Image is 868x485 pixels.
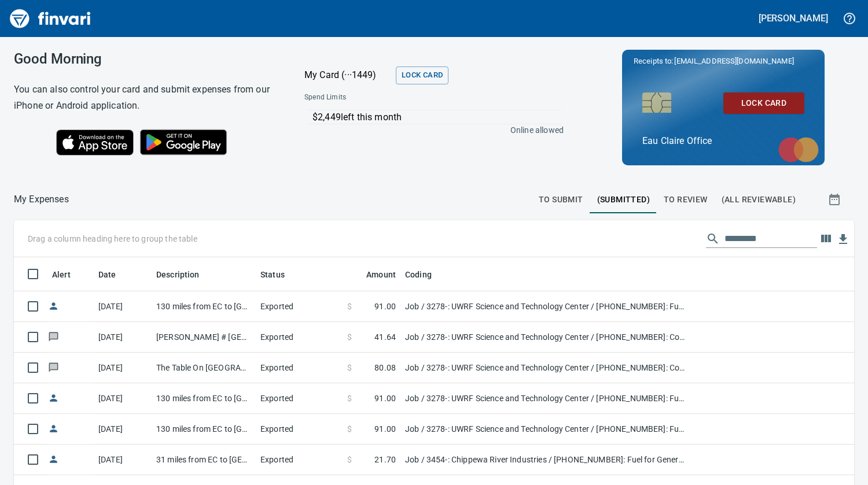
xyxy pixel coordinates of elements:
[634,55,813,67] p: Receipts to:
[304,92,454,103] span: Spend Limits
[94,353,152,383] td: [DATE]
[256,353,343,383] td: Exported
[134,123,233,161] img: Get it on Google Play
[756,9,831,27] button: [PERSON_NAME]
[14,192,69,206] p: My Expenses
[834,231,852,248] button: Download Table
[98,268,131,282] span: Date
[722,192,796,207] span: (All Reviewable)
[47,425,60,432] span: Reimbursement
[7,5,94,32] img: Finvari
[47,333,60,340] span: Has messages
[400,353,690,383] td: Job / 3278-: UWRF Science and Technology Center / [PHONE_NUMBER]: Consumable CM/GC / 8: Indirects
[664,192,708,207] span: To Review
[98,268,116,282] span: Date
[347,301,352,312] span: $
[539,192,583,207] span: To Submit
[400,383,690,414] td: Job / 3278-: UWRF Science and Technology Center / [PHONE_NUMBER]: Fuel for General Conditions/CM ...
[402,69,443,82] span: Lock Card
[400,291,690,322] td: Job / 3278-: UWRF Science and Technology Center / [PHONE_NUMBER]: Fuel for General Conditions/CM ...
[295,124,564,136] p: Online allowed
[347,362,352,373] span: $
[374,331,396,343] span: 41.64
[256,322,343,353] td: Exported
[642,134,804,148] p: Eau Claire Office
[56,129,134,156] img: Download on the App Store
[396,66,448,84] button: Lock Card
[673,55,795,66] span: [EMAIL_ADDRESS][DOMAIN_NAME]
[156,268,200,282] span: Description
[733,96,795,110] span: Lock Card
[400,414,690,445] td: Job / 3278-: UWRF Science and Technology Center / [PHONE_NUMBER]: Fuel for General Conditions/CM ...
[256,445,343,475] td: Exported
[94,414,152,445] td: [DATE]
[400,322,690,353] td: Job / 3278-: UWRF Science and Technology Center / [PHONE_NUMBER]: Consumable CM/GC / 8: Indirects
[817,230,834,247] button: Choose columns to display
[405,268,432,282] span: Coding
[597,192,650,207] span: (Submitted)
[260,268,300,282] span: Status
[47,302,60,310] span: Reimbursement
[260,268,285,282] span: Status
[347,393,352,404] span: $
[304,68,391,82] p: My Card (···1449)
[94,445,152,475] td: [DATE]
[52,268,86,282] span: Alert
[94,383,152,414] td: [DATE]
[152,414,256,445] td: 130 miles from EC to [GEOGRAPHIC_DATA]
[405,268,447,282] span: Coding
[723,92,804,114] button: Lock Card
[366,268,396,282] span: Amount
[94,291,152,322] td: [DATE]
[347,331,352,343] span: $
[759,12,828,24] h5: [PERSON_NAME]
[28,233,197,245] p: Drag a column heading here to group the table
[152,445,256,475] td: 31 miles from EC to [GEOGRAPHIC_DATA]
[152,383,256,414] td: 130 miles from EC to [GEOGRAPHIC_DATA]
[312,110,562,124] p: $2,449 left this month
[773,131,825,168] img: mastercard.svg
[347,454,352,465] span: $
[152,291,256,322] td: 130 miles from EC to [GEOGRAPHIC_DATA]
[256,414,343,445] td: Exported
[374,423,396,435] span: 91.00
[14,82,275,114] h6: You can also control your card and submit expenses from our iPhone or Android application.
[156,268,215,282] span: Description
[351,268,396,282] span: Amount
[152,322,256,353] td: [PERSON_NAME] # [GEOGRAPHIC_DATA] [GEOGRAPHIC_DATA]
[94,322,152,353] td: [DATE]
[374,301,396,312] span: 91.00
[400,445,690,475] td: Job / 3454-: Chippewa River Industries / [PHONE_NUMBER]: Fuel for General Conditions/CM Equipment...
[14,192,69,206] nav: breadcrumb
[817,186,854,213] button: Show transactions within a particular date range
[256,383,343,414] td: Exported
[14,51,275,67] h3: Good Morning
[152,353,256,383] td: The Table On [GEOGRAPHIC_DATA] [GEOGRAPHIC_DATA]
[47,364,60,371] span: Has messages
[47,456,60,463] span: Reimbursement
[347,423,352,435] span: $
[52,268,71,282] span: Alert
[374,393,396,404] span: 91.00
[374,454,396,465] span: 21.70
[374,362,396,373] span: 80.08
[256,291,343,322] td: Exported
[47,394,60,402] span: Reimbursement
